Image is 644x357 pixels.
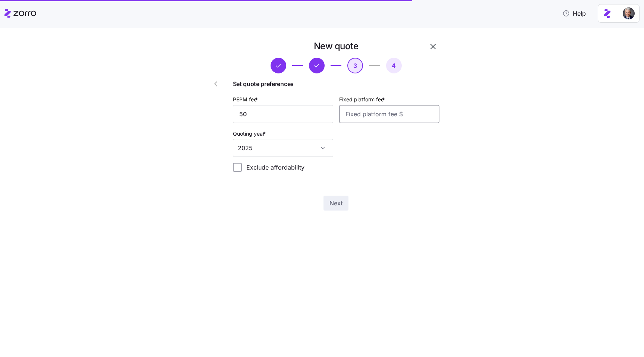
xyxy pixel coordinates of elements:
[562,9,586,18] span: Help
[314,40,359,52] h1: New quote
[339,95,386,104] label: Fixed platform fee
[323,196,348,211] button: Next
[347,58,363,73] button: 3
[233,139,333,157] input: Quoting year $
[233,79,439,89] span: Set quote preferences
[339,105,439,123] input: Fixed platform fee $
[623,7,635,19] img: 1dcb4e5d-e04d-4770-96a8-8d8f6ece5bdc-1719926415027.jpeg
[556,6,592,21] button: Help
[233,95,259,104] label: PEPM fee
[329,199,342,208] span: Next
[233,105,333,123] input: PEPM $
[233,130,267,138] label: Quoting year
[386,58,402,73] button: 4
[242,163,304,172] label: Exclude affordability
